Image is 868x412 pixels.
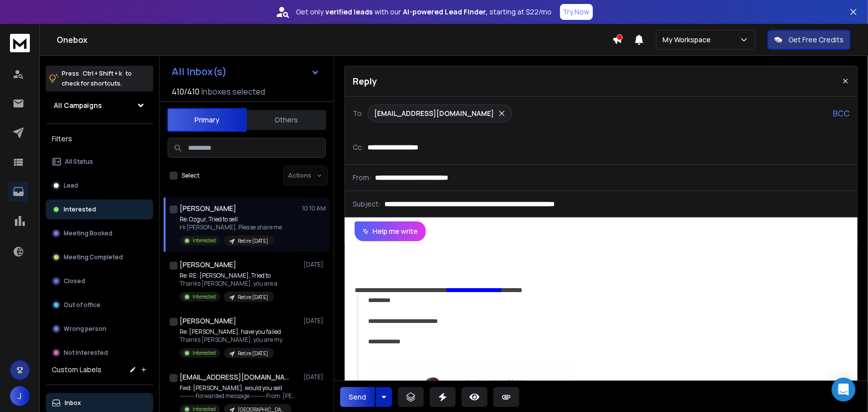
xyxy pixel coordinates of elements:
[46,176,153,196] button: Lead
[355,221,426,241] button: Help me write
[247,109,326,131] button: Others
[167,108,247,132] button: Primary
[768,30,851,50] button: Get Free Credits
[180,336,283,344] p: Thanks [PERSON_NAME], you are my
[46,132,153,146] h3: Filters
[57,34,612,46] h1: Onebox
[302,205,326,212] p: 10:10 AM
[46,247,153,267] button: Meeting Completed
[180,328,283,336] p: Re: [PERSON_NAME], have you failed
[46,200,153,219] button: Interested
[560,4,593,20] button: Try Now
[403,7,488,17] strong: AI-powered Lead Finder,
[326,7,373,17] strong: verified leads
[172,67,227,77] h1: All Inbox(s)
[10,386,30,406] button: J
[62,69,132,89] p: Press to check for shortcuts.
[180,215,282,223] p: Re: Ozgur, Tried to sell
[64,277,85,285] p: Closed
[180,223,282,231] p: Hi [PERSON_NAME], Please share me
[180,392,299,400] p: ---------- Forwarded message --------- From: [PERSON_NAME]
[238,350,268,357] p: Retire [DATE]
[180,384,299,392] p: Fwd: [PERSON_NAME], would you sell
[180,260,236,270] h1: [PERSON_NAME]
[193,237,216,244] p: Interested
[46,271,153,291] button: Closed
[353,74,377,88] p: Reply
[833,107,850,119] p: BCC
[64,253,123,261] p: Meeting Completed
[10,34,30,52] img: logo
[172,86,199,98] span: 410 / 410
[46,223,153,243] button: Meeting Booked
[238,237,268,245] p: Retire [DATE]
[303,317,326,325] p: [DATE]
[180,372,289,382] h1: [EMAIL_ADDRESS][DOMAIN_NAME]
[353,108,364,118] p: To:
[164,62,328,82] button: All Inbox(s)
[201,86,265,98] h3: Inboxes selected
[180,204,236,213] h1: [PERSON_NAME]
[303,373,326,381] p: [DATE]
[64,229,112,237] p: Meeting Booked
[54,101,102,110] h1: All Campaigns
[182,172,199,180] label: Select
[374,108,494,118] p: [EMAIL_ADDRESS][DOMAIN_NAME]
[238,294,268,301] p: Retire [DATE]
[46,295,153,315] button: Out of office
[65,399,81,407] p: Inbox
[180,316,236,326] h1: [PERSON_NAME]
[193,349,216,357] p: Interested
[340,387,375,407] button: Send
[180,280,278,288] p: Thanks [PERSON_NAME], you are a
[52,365,101,375] h3: Custom Labels
[193,293,216,301] p: Interested
[788,35,844,45] p: Get Free Credits
[64,301,100,309] p: Out of office
[353,199,381,209] p: Subject:
[64,206,96,213] p: Interested
[296,7,552,17] p: Get only with our starting at $22/mo
[353,173,371,183] p: From:
[46,319,153,339] button: Wrong person
[563,7,590,17] p: Try Now
[46,96,153,115] button: All Campaigns
[65,158,93,166] p: All Status
[46,343,153,363] button: Not Interested
[81,68,123,79] span: Ctrl + Shift + k
[180,272,278,280] p: Re: RE: [PERSON_NAME], Tried to
[64,325,106,333] p: Wrong person
[303,261,326,269] p: [DATE]
[832,378,856,402] div: Open Intercom Messenger
[64,182,78,190] p: Lead
[64,349,108,357] p: Not Interested
[353,142,364,152] p: Cc:
[663,35,715,45] p: My Workspace
[46,152,153,172] button: All Status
